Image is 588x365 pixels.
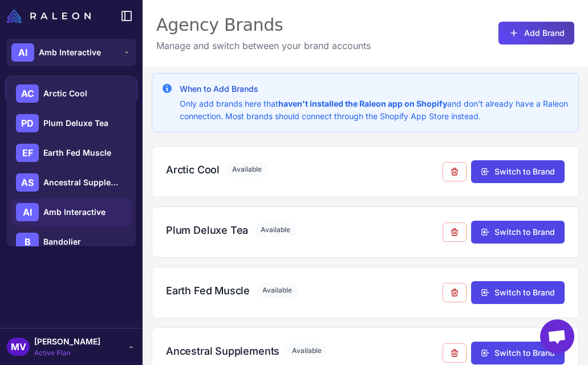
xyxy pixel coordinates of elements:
span: Available [226,162,267,177]
button: Switch to Brand [471,342,565,364]
span: Available [257,283,298,298]
div: MV [7,338,30,356]
span: Bandolier [43,236,81,248]
span: Amb Interactive [39,46,101,59]
div: AI [11,43,34,62]
span: Arctic Cool [43,87,87,100]
span: Available [255,222,296,237]
button: Switch to Brand [471,160,565,183]
a: User Management [5,106,138,130]
h3: Arctic Cool [166,162,220,177]
span: [PERSON_NAME] [34,335,100,348]
div: Agency Brands [156,14,371,36]
div: Open chat [540,319,574,354]
button: Remove from agency [443,343,467,363]
h3: Plum Deluxe Tea [166,222,248,238]
button: Add Brand [498,22,574,44]
div: AC [16,84,39,103]
a: Manage Brands [5,78,138,102]
div: AI [16,203,39,221]
button: AIAmb Interactive [7,39,136,66]
span: Earth Fed Muscle [43,147,111,159]
img: Raleon Logo [7,9,91,23]
a: Raleon Logo [7,9,95,23]
span: Ancestral Supplements [43,176,123,189]
span: Available [286,343,327,358]
span: Active Plan [34,348,100,358]
div: B [16,233,39,251]
h3: When to Add Brands [180,83,569,95]
button: Switch to Brand [471,221,565,244]
button: Remove from agency [443,283,467,302]
strong: haven't installed the Raleon app on Shopify [278,99,447,108]
h3: Ancestral Supplements [166,343,279,359]
p: Manage and switch between your brand accounts [156,39,371,52]
button: Remove from agency [443,162,467,181]
button: Switch to Brand [471,281,565,304]
h3: Earth Fed Muscle [166,283,250,298]
div: PD [16,114,39,132]
span: Amb Interactive [43,206,106,218]
div: AS [16,173,39,192]
div: EF [16,144,39,162]
p: Only add brands here that and don't already have a Raleon connection. Most brands should connect ... [180,98,569,123]
span: Plum Deluxe Tea [43,117,108,129]
button: Remove from agency [443,222,467,242]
